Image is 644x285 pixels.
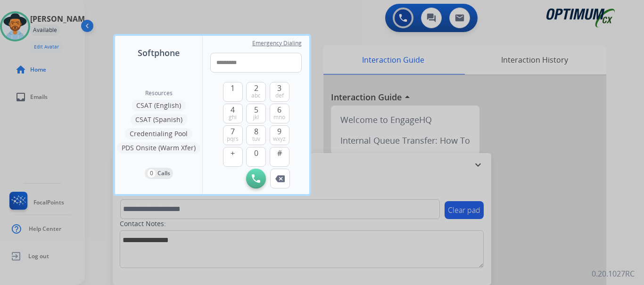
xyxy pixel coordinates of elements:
img: call-button [252,174,260,183]
span: 4 [231,104,235,115]
span: 1 [231,82,235,94]
span: Resources [145,90,173,97]
button: 2abc [246,82,266,102]
span: abc [251,92,261,99]
span: wxyz [273,135,286,143]
span: Emergency Dialing [252,40,302,47]
span: Softphone [138,46,180,59]
span: # [277,147,282,159]
button: CSAT (English) [132,100,186,111]
span: 2 [254,82,258,94]
span: 3 [277,82,281,94]
button: 0Calls [145,168,173,179]
button: 7pqrs [223,125,243,145]
button: 8tuv [246,125,266,145]
span: 7 [231,126,235,137]
span: jkl [253,114,259,121]
span: 5 [254,104,258,115]
span: + [231,147,235,159]
button: Credentialing Pool [125,128,192,139]
button: 5jkl [246,104,266,123]
button: 3def [270,82,289,102]
button: + [223,147,243,167]
p: 0.20.1027RC [592,268,635,279]
span: ghi [229,114,237,121]
button: 4ghi [223,104,243,123]
button: 0 [246,147,266,167]
span: tuv [252,135,260,143]
button: 1 [223,82,243,102]
p: 0 [148,169,156,178]
button: PDS Onsite (Warm Xfer) [117,142,200,154]
span: pqrs [227,135,239,143]
span: 0 [254,147,258,159]
span: 8 [254,126,258,137]
button: CSAT (Spanish) [131,114,187,125]
p: Calls [157,169,170,178]
button: 6mno [270,104,289,123]
span: def [275,92,284,99]
button: 9wxyz [270,125,289,145]
span: 6 [277,104,281,115]
span: 9 [277,126,281,137]
span: mno [273,114,285,121]
button: # [270,147,289,167]
img: call-button [275,175,285,182]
